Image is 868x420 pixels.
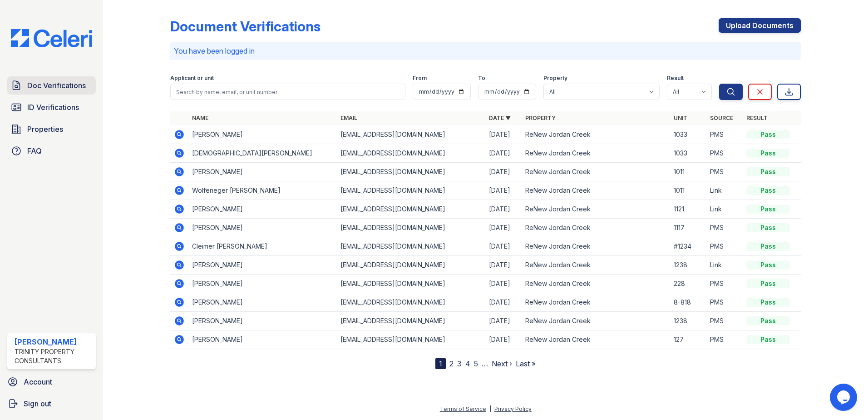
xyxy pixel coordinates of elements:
span: Doc Verifications [27,80,86,91]
span: … [482,358,488,369]
td: [PERSON_NAME] [188,219,337,237]
td: Link [706,200,743,219]
span: FAQ [27,145,42,156]
div: Trinity Property Consultants [15,347,92,365]
td: [PERSON_NAME] [188,163,337,181]
td: ReNew Jordan Creek [522,237,670,256]
label: Property [543,75,567,82]
a: Privacy Policy [494,405,532,412]
td: ReNew Jordan Creek [522,312,670,330]
td: [EMAIL_ADDRESS][DOMAIN_NAME] [337,293,485,312]
td: [EMAIL_ADDRESS][DOMAIN_NAME] [337,275,485,293]
span: Properties [27,124,63,135]
td: [DATE] [485,237,522,256]
td: [EMAIL_ADDRESS][DOMAIN_NAME] [337,237,485,256]
td: [DATE] [485,330,522,349]
p: You have been logged in [174,45,797,56]
a: Name [192,115,208,121]
td: ReNew Jordan Creek [522,330,670,349]
td: [PERSON_NAME] [188,275,337,293]
td: ReNew Jordan Creek [522,163,670,181]
td: PMS [706,219,743,237]
div: Pass [746,242,790,251]
td: [DATE] [485,256,522,275]
td: PMS [706,312,743,330]
a: Result [746,115,768,121]
a: Next › [492,359,512,368]
div: Pass [746,186,790,195]
div: Pass [746,223,790,232]
td: 228 [670,275,706,293]
td: ReNew Jordan Creek [522,275,670,293]
td: [DATE] [485,163,522,181]
a: Doc Verifications [7,76,96,95]
td: [DATE] [485,125,522,144]
td: [EMAIL_ADDRESS][DOMAIN_NAME] [337,163,485,181]
td: [EMAIL_ADDRESS][DOMAIN_NAME] [337,219,485,237]
td: 1238 [670,256,706,275]
td: ReNew Jordan Creek [522,219,670,237]
div: Pass [746,149,790,158]
td: 1121 [670,200,706,219]
td: [DEMOGRAPHIC_DATA][PERSON_NAME] [188,144,337,163]
a: 3 [457,359,462,368]
td: 1238 [670,312,706,330]
div: Pass [746,167,790,176]
a: 4 [465,359,470,368]
div: Pass [746,260,790,270]
a: Email [340,115,357,121]
td: ReNew Jordan Creek [522,181,670,200]
a: Properties [7,120,96,138]
td: [PERSON_NAME] [188,330,337,349]
a: Source [710,115,733,121]
td: PMS [706,293,743,312]
a: Account [4,373,99,391]
div: Pass [746,205,790,214]
a: ID Verifications [7,98,96,116]
td: ReNew Jordan Creek [522,293,670,312]
td: [PERSON_NAME] [188,312,337,330]
td: Cleimer [PERSON_NAME] [188,237,337,256]
div: [PERSON_NAME] [15,336,92,347]
div: 1 [435,358,446,369]
td: 1033 [670,125,706,144]
td: [EMAIL_ADDRESS][DOMAIN_NAME] [337,200,485,219]
span: Sign out [24,398,51,409]
td: 8-818 [670,293,706,312]
td: 1011 [670,163,706,181]
a: Last » [516,359,536,368]
span: ID Verifications [27,102,79,113]
a: Terms of Service [440,405,486,412]
a: Sign out [4,395,99,413]
td: Wolfeneger [PERSON_NAME] [188,181,337,200]
a: Date ▼ [489,115,511,121]
img: CE_Logo_Blue-a8612792a0a2168367f1c8372b55b34899dd931a85d93a1a3d3e32e68fde9ad4.png [4,29,99,47]
td: ReNew Jordan Creek [522,144,670,163]
span: Account [24,376,52,387]
a: 2 [449,359,454,368]
div: Document Verifications [170,18,321,35]
td: [PERSON_NAME] [188,256,337,275]
td: Link [706,256,743,275]
label: From [413,75,427,82]
div: Pass [746,316,790,325]
td: [DATE] [485,293,522,312]
td: ReNew Jordan Creek [522,200,670,219]
td: PMS [706,330,743,349]
label: Result [667,75,684,82]
td: PMS [706,163,743,181]
input: Search by name, email, or unit number [170,84,405,100]
td: PMS [706,275,743,293]
div: Pass [746,335,790,344]
div: Pass [746,130,790,139]
a: Property [525,115,556,121]
td: [DATE] [485,200,522,219]
div: Pass [746,298,790,307]
a: Unit [674,115,687,121]
td: PMS [706,125,743,144]
td: [DATE] [485,312,522,330]
td: [DATE] [485,144,522,163]
td: 1011 [670,181,706,200]
td: [EMAIL_ADDRESS][DOMAIN_NAME] [337,125,485,144]
label: Applicant or unit [170,75,214,82]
